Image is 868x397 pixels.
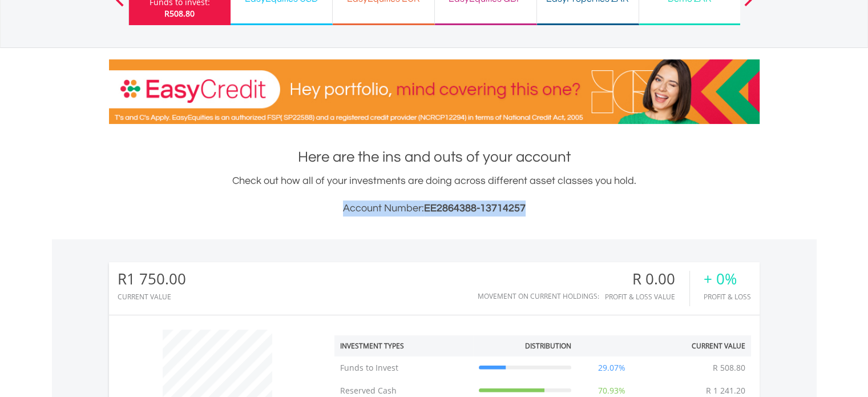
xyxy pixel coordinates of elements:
h3: Account Number: [109,200,760,216]
div: CURRENT VALUE [118,293,186,300]
div: Check out how all of your investments are doing across different asset classes you hold. [109,173,760,216]
div: Profit & Loss Value [605,293,689,300]
th: Investment Types [334,335,473,356]
td: Funds to Invest [334,356,473,379]
div: Movement on Current Holdings: [478,292,599,300]
div: + 0% [704,271,751,287]
td: R 508.80 [707,356,751,379]
span: EE2864388-13714257 [424,203,526,214]
th: Current Value [647,335,751,356]
div: R1 750.00 [118,271,186,287]
h1: Here are the ins and outs of your account [109,147,760,167]
div: Profit & Loss [704,293,751,300]
img: EasyCredit Promotion Banner [109,59,760,124]
div: R 0.00 [605,271,689,287]
span: R508.80 [164,8,195,19]
td: 29.07% [577,356,647,379]
div: Distribution [525,341,571,351]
